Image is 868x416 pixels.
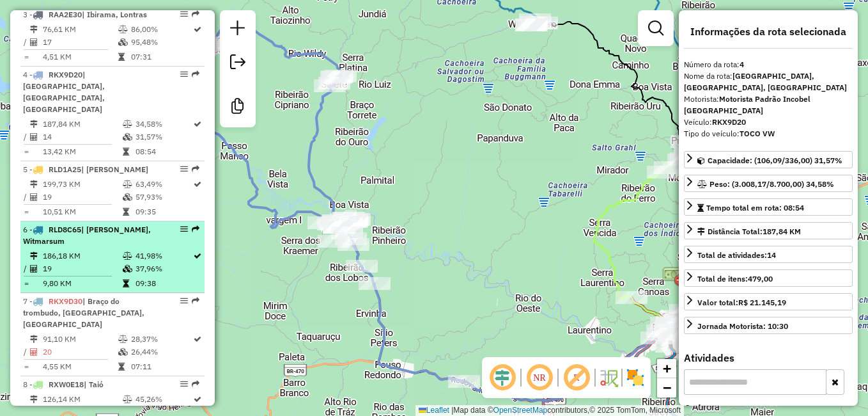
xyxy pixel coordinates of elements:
i: Tempo total em rota [118,363,125,371]
span: RXW0E18 [49,380,84,389]
i: % de utilização do peso [123,120,132,128]
span: RKX9D20 [49,70,82,79]
img: Fluxo de ruas [598,367,619,388]
td: 08:54 [135,145,192,158]
span: 7 - [23,296,144,329]
i: Tempo total em rota [123,208,129,216]
strong: Motorista Padrão Incobel [GEOGRAPHIC_DATA] [684,94,810,115]
i: Distância Total [30,335,38,343]
em: Rota exportada [192,10,199,18]
strong: RKX9D20 [712,117,746,127]
i: % de utilização do peso [123,180,132,188]
a: Exportar sessão [225,49,251,78]
span: 5 - [23,164,148,174]
span: RLD8C65 [49,225,81,234]
td: 86,00% [130,23,192,36]
a: Leaflet [419,406,449,415]
a: Valor total:R$ 21.145,19 [684,293,853,310]
span: Ocultar deslocamento [487,362,518,393]
td: 14 [42,131,122,143]
strong: [GEOGRAPHIC_DATA], [GEOGRAPHIC_DATA], [GEOGRAPHIC_DATA] [684,71,847,92]
span: | [451,406,453,415]
em: Opções [180,297,188,305]
strong: 479,00 [748,274,773,284]
span: Exibir rótulo [561,362,592,393]
span: 6 - [23,225,151,246]
i: Tempo total em rota [118,53,125,61]
em: Rota exportada [192,297,199,305]
i: Rota otimizada [194,335,201,343]
a: Criar modelo [225,93,251,122]
a: Capacidade: (106,09/336,00) 31,57% [684,151,853,168]
i: Rota otimizada [194,252,201,260]
a: Peso: (3.008,17/8.700,00) 34,58% [684,175,853,192]
div: Distância Total: [697,226,801,237]
i: Tempo total em rota [123,280,129,287]
td: 26,44% [130,346,192,358]
strong: R$ 21.145,19 [738,298,786,307]
a: Tempo total em rota: 08:54 [684,198,853,216]
td: 45,26% [135,393,192,406]
strong: 4 [740,60,744,69]
div: Motorista: [684,93,853,116]
td: 4,55 KM [42,360,118,373]
td: / [23,36,29,49]
td: 126,14 KM [42,393,122,406]
a: OpenStreetMap [493,406,548,415]
a: Total de itens:479,00 [684,269,853,287]
td: 20 [42,346,118,358]
td: / [23,191,29,204]
i: % de utilização da cubagem [118,348,128,356]
td: / [23,262,29,275]
a: Total de atividades:14 [684,246,853,263]
img: Exibir/Ocultar setores [625,367,646,388]
td: 63,49% [135,178,192,191]
td: 13,42 KM [42,145,122,158]
span: | Ibirama, Lontras [82,10,147,19]
em: Opções [180,10,188,18]
span: Tempo total em rota: 08:54 [706,203,804,212]
td: 07:11 [130,360,192,373]
i: Distância Total [30,252,38,260]
span: Total de atividades: [697,250,776,260]
td: 76,61 KM [42,23,118,36]
em: Opções [180,380,188,388]
em: Opções [180,70,188,78]
em: Rota exportada [192,165,199,173]
td: 95,48% [130,36,192,49]
a: Jornada Motorista: 10:30 [684,317,853,334]
td: 19 [42,191,122,204]
a: Zoom out [657,378,676,397]
a: Exibir filtros [643,15,669,41]
td: 199,73 KM [42,178,122,191]
td: 19 [42,262,122,275]
i: Rota otimizada [194,26,201,33]
em: Rota exportada [192,70,199,78]
td: 28,37% [130,333,192,346]
i: Distância Total [30,396,38,403]
td: 57,93% [135,191,192,204]
i: % de utilização da cubagem [118,38,128,46]
strong: 14 [767,250,776,260]
span: | [PERSON_NAME] [81,164,148,174]
td: 07:31 [130,51,192,63]
span: Ocultar NR [524,362,555,393]
i: % de utilização do peso [123,396,132,403]
div: Número da rota: [684,59,853,70]
span: RLD1A25 [49,164,81,174]
em: Rota exportada [192,380,199,388]
em: Opções [180,225,188,233]
div: Map data © contributors,© 2025 TomTom, Microsoft [415,405,684,416]
span: Peso: (3.008,17/8.700,00) 34,58% [709,179,834,189]
span: Capacidade: (106,09/336,00) 31,57% [708,156,842,165]
i: Total de Atividades [30,348,38,356]
td: 9,80 KM [42,277,122,290]
div: Tipo do veículo: [684,128,853,140]
span: | Taió [84,380,104,389]
i: Distância Total [30,180,38,188]
td: 4,51 KM [42,51,118,63]
span: 8 - [23,380,104,389]
td: = [23,277,29,290]
td: = [23,145,29,158]
td: 187,84 KM [42,118,122,131]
